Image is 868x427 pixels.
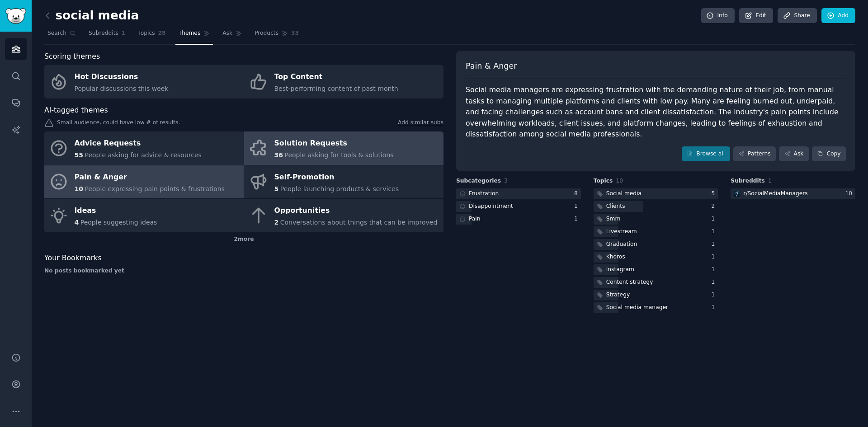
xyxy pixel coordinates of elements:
span: 33 [291,29,299,38]
span: 55 [75,151,83,159]
div: 1 [712,291,718,299]
a: Content strategy1 [594,277,718,288]
div: Solution Requests [274,136,394,151]
a: Hot DiscussionsPopular discussions this week [44,65,244,99]
div: Pain & Anger [75,170,225,184]
span: 1 [122,29,126,38]
span: Subreddits [731,177,765,185]
div: 1 [712,215,718,223]
span: 2 [274,219,279,226]
a: Browse all [682,146,730,162]
span: Products [255,29,278,38]
div: 1 [712,253,718,261]
div: 2 [712,202,718,211]
div: 1 [712,228,718,236]
a: Social media5 [594,188,718,200]
div: No posts bookmarked yet [44,267,443,275]
a: Add similar subs [398,119,443,128]
a: Add [821,8,855,23]
div: Content strategy [606,278,653,286]
div: Smm [606,215,621,223]
a: Share [778,8,816,23]
button: Copy [812,146,846,162]
div: 1 [712,240,718,249]
a: Smm1 [594,214,718,225]
span: People suggesting ideas [80,219,157,226]
a: SocialMediaManagersr/SocialMediaManagers10 [731,188,855,200]
div: Instagram [606,266,634,274]
a: Ask [219,26,245,45]
span: Ask [222,29,232,38]
div: Opportunities [274,204,438,218]
div: r/ SocialMediaManagers [743,190,807,198]
div: 2 more [44,232,443,247]
a: Disappointment1 [456,201,581,212]
img: GummySearch logo [5,8,26,24]
div: Self-Promotion [274,170,399,184]
div: Disappointment [469,202,513,211]
div: Advice Requests [75,136,202,151]
a: Advice Requests55People asking for advice & resources [44,131,244,165]
a: Opportunities2Conversations about things that can be improved [244,199,443,232]
a: Instagram1 [594,264,718,276]
a: Solution Requests36People asking for tools & solutions [244,131,443,165]
div: 5 [712,190,718,198]
span: 10 [75,185,83,192]
a: Livestream1 [594,226,718,238]
div: Social media manager [606,304,668,312]
div: Hot Discussions [75,70,169,84]
div: Top Content [274,70,398,84]
span: People asking for advice & resources [85,151,201,159]
div: 8 [574,190,581,198]
a: Search [44,26,79,45]
span: Topics [594,177,613,185]
span: Popular discussions this week [75,85,169,92]
div: Pain [469,215,481,223]
span: Conversations about things that can be improved [280,219,438,226]
div: Clients [606,202,625,211]
span: AI-tagged themes [44,105,108,116]
div: 1 [712,266,718,274]
a: Info [701,8,735,23]
span: 4 [75,219,79,226]
span: Topics [138,29,155,38]
div: 1 [712,278,718,286]
div: Livestream [606,228,637,236]
a: Social media manager1 [594,302,718,314]
span: Scoring themes [44,51,100,62]
span: Subreddits [89,29,118,38]
span: 36 [274,151,283,159]
span: 3 [504,178,508,184]
div: Social media managers are expressing frustration with the demanding nature of their job, from man... [466,84,846,140]
span: Search [47,29,66,38]
div: Strategy [606,291,630,299]
a: Khoros1 [594,252,718,263]
span: Pain & Anger [466,61,517,72]
a: Topics28 [135,26,169,45]
span: People asking for tools & solutions [284,151,393,159]
span: Best-performing content of past month [274,85,398,92]
div: Small audience, could have low # of results. [44,119,443,128]
a: Products33 [251,26,302,45]
a: Pain1 [456,214,581,225]
span: 28 [158,29,166,38]
a: Patterns [733,146,776,162]
a: Subreddits1 [85,26,128,45]
img: SocialMediaManagers [734,191,740,197]
span: People expressing pain points & frustrations [85,185,225,192]
a: Ask [779,146,809,162]
a: Top ContentBest-performing content of past month [244,65,443,99]
div: Graduation [606,240,637,249]
div: Khoros [606,253,625,261]
a: Self-Promotion5People launching products & services [244,165,443,199]
h2: social media [44,9,139,23]
a: Clients2 [594,201,718,212]
a: Edit [739,8,773,23]
a: Graduation1 [594,239,718,250]
span: Subcategories [456,177,501,185]
a: Pain & Anger10People expressing pain points & frustrations [44,165,244,199]
span: Your Bookmarks [44,253,102,264]
div: Frustration [469,190,499,198]
div: 1 [574,215,581,223]
span: 1 [768,178,772,184]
